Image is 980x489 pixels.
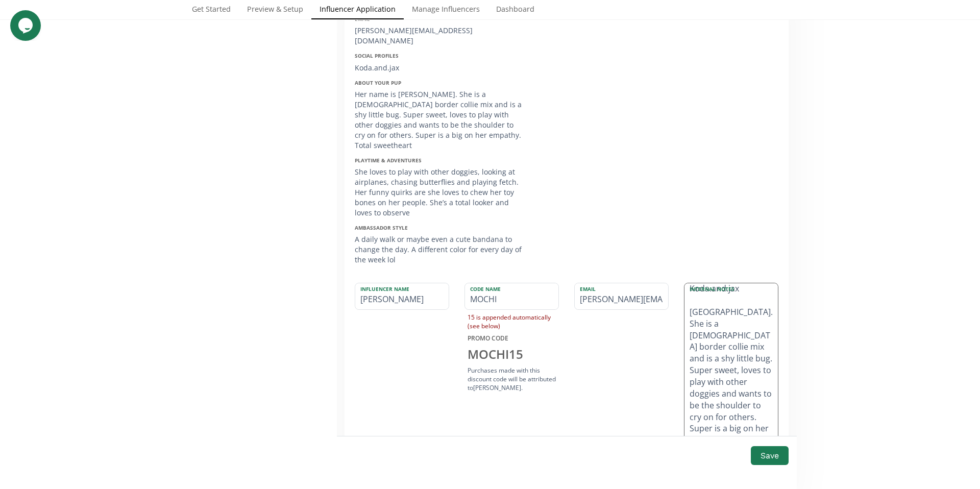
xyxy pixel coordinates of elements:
[751,446,789,465] button: Save
[355,52,399,59] strong: Social Profiles
[464,366,559,392] div: Purchases made with this discount code will be attributed to [PERSON_NAME] .
[355,63,522,73] div: Koda.and.jax
[10,10,43,41] iframe: chat widget
[355,283,438,292] label: Influencer Name
[355,89,522,151] div: Her name is [PERSON_NAME]. She is a [DEMOGRAPHIC_DATA] border collie mix and is a shy little bug....
[355,234,522,265] div: A daily walk or maybe even a cute bandana to change the day. A different color for every day of t...
[464,334,559,343] div: PROMO CODE
[355,157,422,164] strong: Playtime & Adventures
[355,26,522,46] div: [PERSON_NAME][EMAIL_ADDRESS][DOMAIN_NAME]
[684,283,778,457] textarea: Social Profiles: Koda.and.jax [GEOGRAPHIC_DATA]. She is a [DEMOGRAPHIC_DATA] border collie mix an...
[575,283,658,292] label: Email
[465,283,548,292] label: Code Name
[464,310,559,333] div: 15 is appended automatically (see below)
[464,346,559,363] div: MOCHI 15
[355,167,522,218] div: She loves to play with other doggies, looking at airplanes, chasing butterflies and playing fetch...
[355,79,401,86] strong: About your pup
[355,224,408,231] strong: Ambassador Style
[684,283,768,292] label: Internal Notes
